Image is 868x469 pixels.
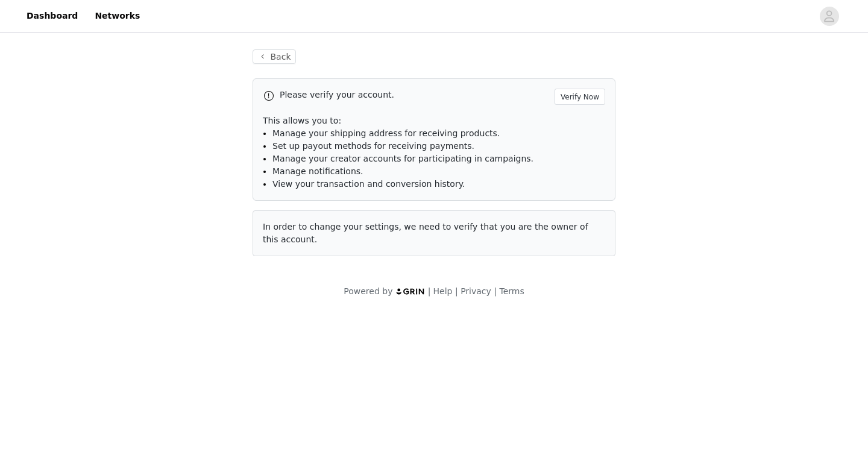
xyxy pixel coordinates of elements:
[263,222,588,244] span: In order to change your settings, we need to verify that you are the owner of this account.
[555,89,605,105] button: Verify Now
[272,154,533,163] span: Manage your creator accounts for participating in campaigns.
[272,179,465,189] span: View your transaction and conversion history.
[272,141,474,151] span: Set up payout methods for receiving payments.
[263,115,605,127] p: This allows you to:
[280,89,550,101] p: Please verify your account.
[499,286,524,296] a: Terms
[19,2,85,30] a: Dashboard
[253,49,296,64] button: Back
[272,128,500,138] span: Manage your shipping address for receiving products.
[87,2,147,30] a: Networks
[455,286,458,296] span: |
[823,7,835,26] div: avatar
[344,286,392,296] span: Powered by
[494,286,497,296] span: |
[395,288,426,295] img: logo
[461,286,491,296] a: Privacy
[433,286,453,296] a: Help
[272,166,363,176] span: Manage notifications.
[428,286,431,296] span: |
